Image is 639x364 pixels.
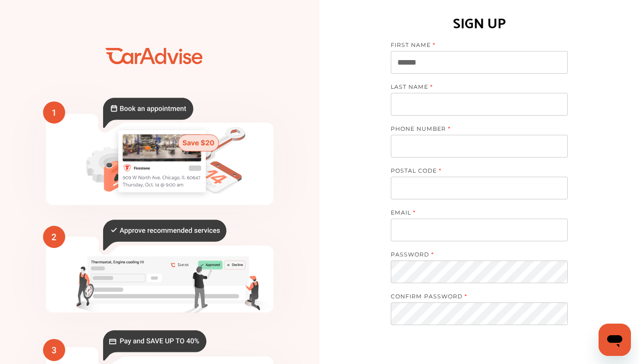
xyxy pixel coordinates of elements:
label: LAST NAME [391,83,558,93]
label: PHONE NUMBER [391,125,558,135]
label: POSTAL CODE [391,167,558,177]
iframe: Button to launch messaging window [599,324,631,356]
label: CONFIRM PASSWORD [391,293,558,302]
label: PASSWORD [391,251,558,261]
label: FIRST NAME [391,41,558,51]
h1: SIGN UP [453,10,506,34]
label: EMAIL [391,209,558,219]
